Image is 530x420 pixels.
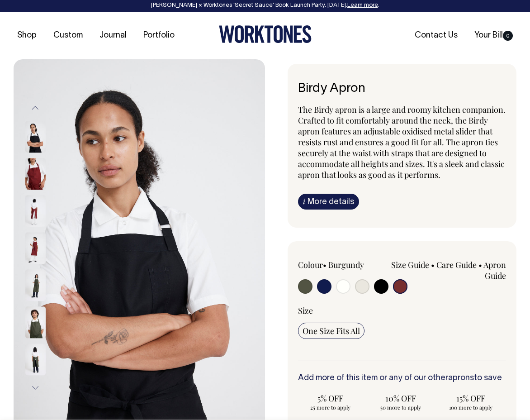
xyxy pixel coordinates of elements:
[431,259,435,270] span: •
[323,259,327,270] span: •
[298,82,506,96] h1: Birdy Apron
[483,259,506,281] a: Apron Guide
[96,28,130,43] a: Journal
[478,259,482,270] span: •
[328,259,364,270] label: Burgundy
[298,323,364,339] input: One Size Fits All
[140,28,178,43] a: Portfolio
[347,3,378,8] a: Learn more
[9,2,521,9] div: [PERSON_NAME] × Worktones ‘Secret Sauce’ Book Launch Party, [DATE]. .
[391,259,429,270] a: Size Guide
[411,28,461,43] a: Contact Us
[443,404,499,411] span: 100 more to apply
[368,390,433,414] input: 10% OFF 50 more to apply
[298,390,363,414] input: 5% OFF 25 more to apply
[303,404,358,411] span: 25 more to apply
[25,121,46,153] img: black
[25,269,46,301] img: olive
[25,306,46,338] img: olive
[303,196,305,206] span: i
[25,195,46,227] img: burgundy
[28,378,42,398] button: Next
[25,232,46,264] img: Birdy Apron
[25,158,46,190] img: burgundy
[298,305,506,316] div: Size
[303,325,360,336] span: One Size Fits All
[50,28,86,43] a: Custom
[448,374,474,382] a: aprons
[298,374,506,383] h6: Add more of this item or any of our other to save
[471,28,516,43] a: Your Bill0
[25,344,46,375] img: olive
[14,28,40,43] a: Shop
[503,31,513,41] span: 0
[298,194,359,210] a: iMore details
[303,393,358,404] span: 5% OFF
[439,390,503,414] input: 15% OFF 100 more to apply
[443,393,499,404] span: 15% OFF
[436,259,477,270] a: Care Guide
[298,259,381,270] div: Colour
[373,393,428,404] span: 10% OFF
[373,404,428,411] span: 50 more to apply
[28,98,42,118] button: Previous
[298,104,506,180] span: The Birdy apron is a large and roomy kitchen companion. Crafted to fit comfortably around the nec...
